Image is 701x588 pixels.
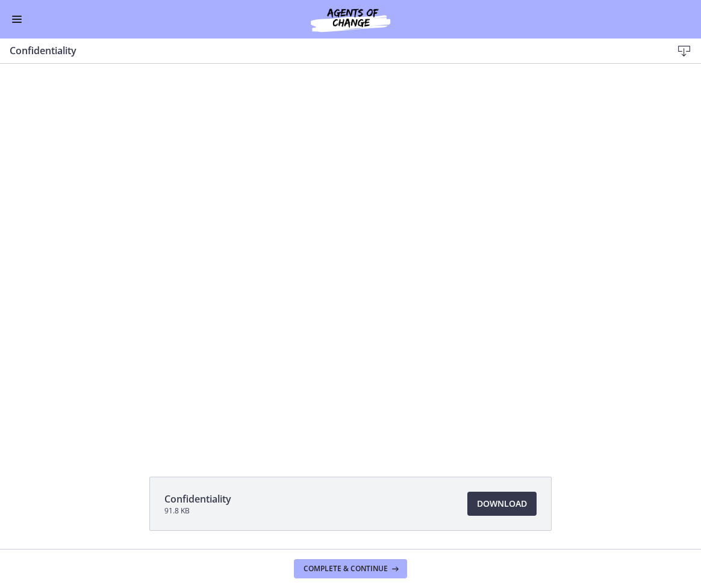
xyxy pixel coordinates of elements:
[278,5,423,34] img: Agents of Change Social Work Test Prep
[294,559,407,578] button: Complete & continue
[164,506,231,516] span: 91.8 KB
[477,497,527,511] span: Download
[164,492,231,506] span: Confidentiality
[304,564,388,574] span: Complete & continue
[10,12,24,26] button: Enable menu
[10,43,653,58] h3: Confidentiality
[467,492,537,516] a: Download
